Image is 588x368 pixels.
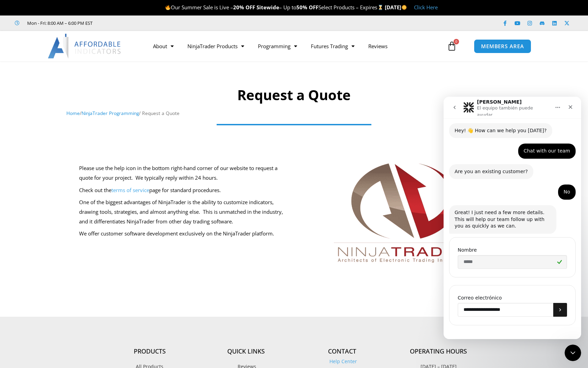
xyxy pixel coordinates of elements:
img: 🌞 [402,5,407,10]
p: Please use the help icon in the bottom right-hand corner of our website to request a quote for yo... [79,164,291,183]
a: MEMBERS AREA [474,39,531,53]
span: Our Summer Sale is Live – – Up to Select Products – Expires [165,4,384,11]
p: We offer customer software development exclusively on the NinjaTrader platform. [79,229,291,239]
span: Help Center [328,357,357,366]
img: Ninjatrader2combo large | Affordable Indicators – NinjaTrader [321,157,486,279]
nav: Breadcrumb [66,109,522,118]
span: Mon - Fri: 8:00 AM – 6:00 PM EST [25,19,92,27]
a: NinjaTrader Programming [81,110,139,116]
strong: 50% OFF [296,4,318,11]
iframe: Intercom live chat [444,97,581,339]
a: About [146,38,181,54]
p: One of the biggest advantages of NinjaTrader is the ability to customize indicators, drawing tool... [79,198,291,227]
a: Programming [251,38,304,54]
h1: Request a Quote [66,85,522,105]
img: LogoAI | Affordable Indicators – NinjaTrader [48,34,122,59]
a: Home [66,110,80,116]
span: 0 [454,39,459,44]
h4: Quick Links [198,348,294,355]
strong: Sitewide [257,4,279,11]
span: MEMBERS AREA [481,44,524,49]
a: Futures Trading [304,38,361,54]
p: Check out the page for standard procedures. [79,186,291,195]
a: terms of service [111,187,149,193]
a: NinjaTrader Products [181,38,251,54]
h4: Operating Hours [390,348,487,355]
a: Click Here [414,4,438,11]
strong: [DATE] [385,4,407,11]
a: Reviews [361,38,394,54]
h4: Contact [294,348,390,355]
h4: Products [101,348,198,355]
iframe: Intercom live chat [565,345,581,361]
img: 🔥 [165,5,171,10]
iframe: Customer reviews powered by Trustpilot [102,20,205,27]
a: 0 [437,36,467,56]
nav: Menu [146,38,445,54]
img: ⌛ [378,5,383,10]
a: Help Center [294,357,390,366]
strong: 20% OFF [233,4,255,11]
